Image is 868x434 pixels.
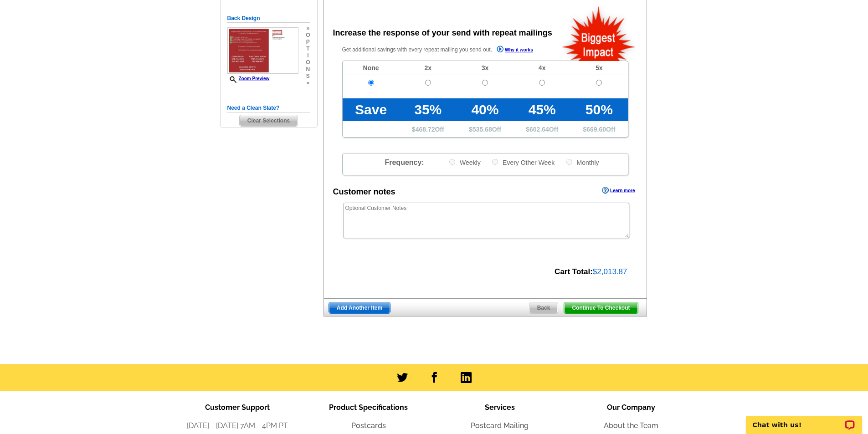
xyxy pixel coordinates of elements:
[329,302,390,313] span: Add Another Item
[306,66,310,73] span: n
[306,73,310,80] span: s
[570,121,627,137] td: $ Off
[529,126,549,133] span: 602.64
[400,121,457,137] td: $ Off
[227,76,270,81] a: Zoom Preview
[449,159,455,165] input: Weekly
[448,158,481,167] label: Weekly
[565,158,599,167] label: Monthly
[329,302,390,314] a: Add Another Item
[473,126,492,133] span: 535.68
[593,267,627,276] span: $2,013.87
[329,403,408,412] span: Product Specifications
[457,98,514,121] td: 40%
[306,39,310,46] span: p
[306,25,310,32] span: »
[416,126,435,133] span: 468.72
[240,115,298,126] span: Clear Selections
[566,159,572,165] input: Monthly
[492,159,498,165] input: Every Other Week
[570,61,627,75] td: 5x
[306,32,310,39] span: o
[514,61,570,75] td: 4x
[570,98,627,121] td: 50%
[343,98,400,121] td: Save
[400,61,457,75] td: 2x
[514,98,570,121] td: 45%
[306,46,310,52] span: t
[529,302,559,314] a: Back
[342,45,553,55] p: Get additional savings with every repeat mailing you send out.
[400,98,457,121] td: 35%
[561,5,637,61] img: biggestImpact.png
[333,27,552,39] div: Increase the response of your send with repeat mailings
[586,126,606,133] span: 669.60
[457,121,514,137] td: $ Off
[491,158,555,167] label: Every Other Week
[343,61,400,75] td: None
[602,187,635,194] a: Learn more
[555,267,593,276] strong: Cart Total:
[306,80,310,87] span: »
[514,121,570,137] td: $ Off
[306,52,310,59] span: i
[205,403,270,412] span: Customer Support
[457,61,514,75] td: 3x
[351,421,386,430] a: Postcards
[485,403,515,412] span: Services
[227,104,310,112] h5: Need a Clean Slate?
[385,158,424,166] span: Frequency:
[529,302,558,313] span: Back
[564,302,637,313] span: Continue To Checkout
[740,405,868,434] iframe: LiveChat chat widget
[497,46,533,55] a: Why it works
[333,186,395,198] div: Customer notes
[604,421,658,430] a: About the Team
[172,420,303,431] li: [DATE] - [DATE] 7AM - 4PM PT
[607,403,655,412] span: Our Company
[471,421,529,430] a: Postcard Mailing
[227,14,310,23] h5: Back Design
[227,27,298,74] img: small-thumb.jpg
[306,59,310,66] span: o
